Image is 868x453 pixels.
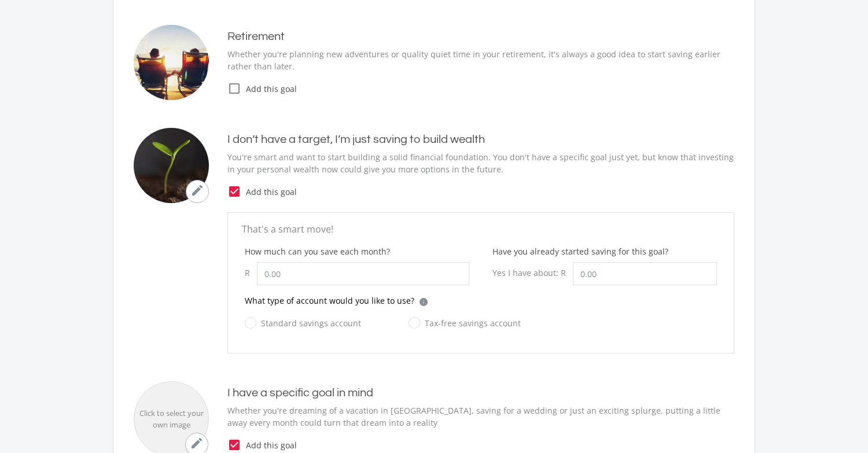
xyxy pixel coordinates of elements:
[186,180,209,203] button: mode_edit
[409,316,521,330] label: Tax-free savings account
[227,386,734,400] h4: I have a specific goal in mind
[492,262,573,283] div: Yes I have about: R
[573,262,717,285] input: 0.00
[241,83,734,95] span: Add this goal
[242,222,720,236] p: That's a smart move!
[227,48,734,72] p: Whether you're planning new adventures or quality quiet time in your retirement, it's always a go...
[245,294,414,307] p: What type of account would you like to use?
[492,245,668,257] label: Have you already started saving for this goal?
[190,436,204,450] i: mode_edit
[227,151,734,175] p: You're smart and want to start building a solid financial foundation. You don't have a specific g...
[245,262,257,283] div: R
[241,186,734,198] span: Add this goal
[245,316,361,330] label: Standard savings account
[420,298,428,306] div: i
[227,82,241,95] i: check_box_outline_blank
[227,185,241,198] i: check_box
[227,30,734,43] h4: Retirement
[227,438,241,452] i: check_box
[227,132,734,146] h4: I don’t have a target, I’m just saving to build wealth
[245,245,390,257] label: How much can you save each month?
[257,262,469,285] input: 0.00
[190,183,204,197] i: mode_edit
[134,408,208,430] div: Click to select your own image
[227,404,734,429] p: Whether you're dreaming of a vacation in [GEOGRAPHIC_DATA], saving for a wedding or just an excit...
[241,439,734,451] span: Add this goal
